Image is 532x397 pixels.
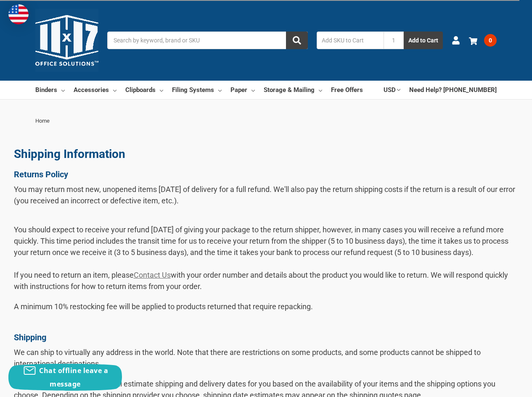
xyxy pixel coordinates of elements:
[14,348,481,368] span: We can ship to virtually any address in the world. Note that there are restrictions on some produ...
[14,147,125,161] a: Shipping Information
[14,169,519,179] h1: Returns Policy
[172,81,222,99] a: Filing Systems
[35,118,50,124] span: Home
[39,366,108,389] span: Chat offline leave a message
[409,81,497,99] a: Need Help? [PHONE_NUMBER]
[469,29,497,51] a: 0
[134,271,171,279] a: Contact Us
[331,81,363,99] a: Free Offers
[484,34,497,47] span: 0
[35,9,98,72] img: 11x17.com
[317,32,384,49] input: Add SKU to Cart
[8,364,122,391] button: Chat offline leave a message
[264,81,322,99] a: Storage & Mailing
[107,32,308,49] input: Search by keyword, brand or SKU
[14,185,515,205] span: You may return most new, unopened items [DATE] of delivery for a full refund. We'll also pay the ...
[74,81,116,99] a: Accessories
[125,81,163,99] a: Clipboards
[14,302,313,322] span: A minimum 10% restocking fee will be applied to products returned that require repacking.
[14,225,508,291] span: You should expect to receive your refund [DATE] of giving your package to the return shipper, how...
[8,4,29,24] img: duty and tax information for United States
[384,81,400,99] a: USD
[404,32,443,49] button: Add to Cart
[35,81,65,99] a: Binders
[230,81,255,99] a: Paper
